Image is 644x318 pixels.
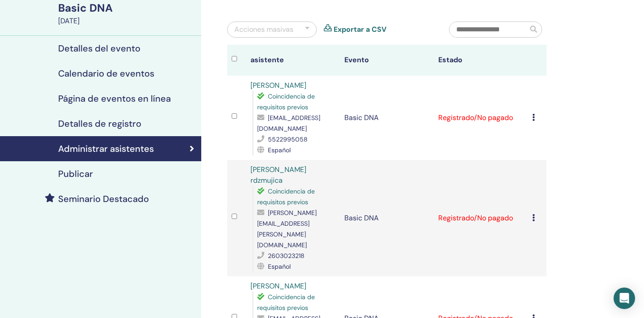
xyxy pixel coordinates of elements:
div: Open Intercom Messenger [614,288,635,309]
h4: Seminario Destacado [58,193,149,204]
span: Español [268,262,291,271]
div: [DATE] [58,16,196,26]
h4: Página de eventos en línea [58,93,171,104]
a: [PERSON_NAME] [250,281,306,291]
h4: Detalles de registro [58,118,141,129]
h4: Administrar asistentes [58,143,154,154]
h4: Publicar [58,168,93,179]
span: Coincidencia de requisitos previos [257,293,315,312]
a: [PERSON_NAME] rdzmujica [250,165,306,185]
a: [PERSON_NAME] [250,81,306,90]
th: Estado [434,45,528,76]
th: Evento [340,45,434,76]
th: asistente [246,45,340,76]
span: 2603023218 [268,252,305,260]
a: Exportar a CSV [334,24,386,35]
span: 5522995058 [268,135,308,143]
td: Basic DNA [340,76,434,160]
span: [PERSON_NAME][EMAIL_ADDRESS][PERSON_NAME][DOMAIN_NAME] [257,209,317,249]
span: [EMAIL_ADDRESS][DOMAIN_NAME] [257,114,320,133]
span: Español [268,146,291,154]
h4: Detalles del evento [58,43,140,54]
span: Coincidencia de requisitos previos [257,187,315,206]
h4: Calendario de eventos [58,68,154,79]
a: Basic DNA[DATE] [53,0,201,26]
div: Basic DNA [58,0,196,16]
span: Coincidencia de requisitos previos [257,92,315,111]
td: Basic DNA [340,160,434,276]
div: Acciones masivas [234,24,293,35]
